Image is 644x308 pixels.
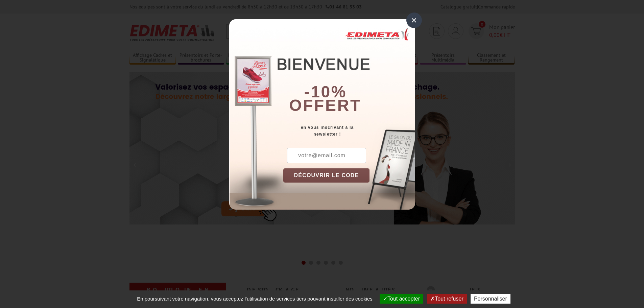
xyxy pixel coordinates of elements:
div: en vous inscrivant à la newsletter ! [283,124,415,138]
button: Tout refuser [427,294,467,304]
button: Personnaliser (fenêtre modale) [471,294,510,304]
span: En poursuivant votre navigation, vous acceptez l'utilisation de services tiers pouvant installer ... [134,296,376,302]
button: Tout accepter [380,294,423,304]
div: × [406,13,422,28]
font: offert [289,96,361,114]
input: votre@email.com [287,148,366,163]
button: DÉCOUVRIR LE CODE [283,168,370,183]
b: -10% [304,83,347,101]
